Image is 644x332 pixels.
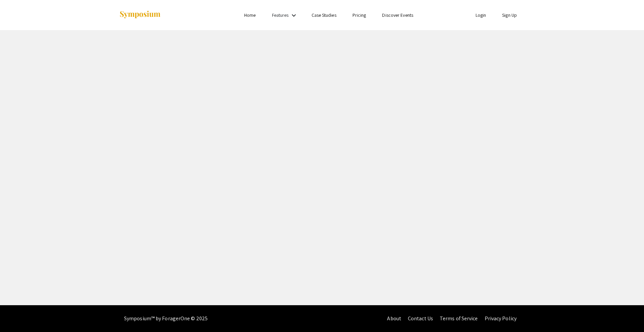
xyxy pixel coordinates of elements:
a: Discover Events [382,12,413,18]
a: Case Studies [312,12,336,18]
div: Symposium™ by ForagerOne © 2025 [124,305,208,332]
a: Features [272,12,289,18]
a: About [387,315,401,322]
a: Terms of Service [440,315,478,322]
a: Login [476,12,486,18]
mat-icon: Expand Features list [290,11,298,19]
iframe: Chat [615,302,639,327]
img: Symposium by ForagerOne [119,10,161,19]
a: Sign Up [502,12,517,18]
a: Home [244,12,256,18]
a: Privacy Policy [485,315,517,322]
a: Pricing [353,12,366,18]
a: Contact Us [408,315,433,322]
